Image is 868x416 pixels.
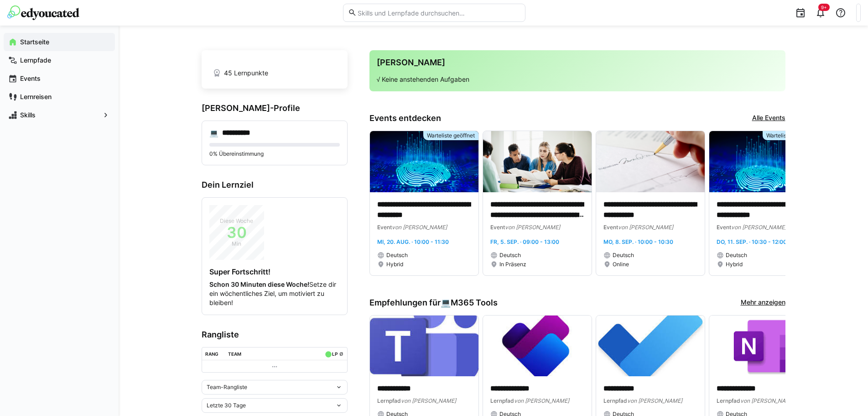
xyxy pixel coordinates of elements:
[370,131,478,192] img: image
[392,224,447,231] span: von [PERSON_NAME]
[821,5,827,10] span: 9+
[741,298,785,308] a: Mehr anzeigen
[377,58,778,68] h3: [PERSON_NAME]
[205,351,218,357] div: Rang
[709,131,818,192] img: image
[483,316,592,377] img: image
[752,113,785,123] a: Alle Events
[603,238,673,245] span: Mo, 8. Sep. · 10:00 - 10:30
[490,238,559,245] span: Fr, 5. Sep. · 09:00 - 13:00
[386,261,403,268] span: Hybrid
[709,316,818,377] img: image
[401,397,456,404] span: von [PERSON_NAME]
[209,280,340,307] p: Setze dir ein wöchentliches Ziel, um motiviert zu bleiben!
[441,298,498,308] div: 💻️
[377,397,401,404] span: Lernpfad
[209,267,340,276] h4: Super Fortschritt!
[377,75,778,84] p: √ Keine anstehenden Aufgaben
[490,397,514,404] span: Lernpfad
[369,298,498,308] h3: Empfehlungen für
[357,9,520,17] input: Skills und Lernpfade durchsuchen…
[596,316,705,377] img: image
[627,397,682,404] span: von [PERSON_NAME]
[613,261,629,268] span: Online
[228,351,241,357] div: Team
[224,68,268,78] span: 45 Lernpunkte
[717,224,731,231] span: Event
[740,397,795,404] span: von [PERSON_NAME]
[451,298,498,308] span: M365 Tools
[377,238,449,245] span: Mi, 20. Aug. · 10:00 - 11:30
[505,224,560,231] span: von [PERSON_NAME]
[370,316,478,377] img: image
[766,132,814,139] span: Warteliste geöffnet
[613,252,634,259] span: Deutsch
[377,224,392,231] span: Event
[499,252,521,259] span: Deutsch
[717,238,787,245] span: Do, 11. Sep. · 10:30 - 12:00
[603,397,627,404] span: Lernpfad
[386,252,408,259] span: Deutsch
[207,384,247,391] span: Team-Rangliste
[717,397,740,404] span: Lernpfad
[726,261,743,268] span: Hybrid
[202,103,348,113] h3: [PERSON_NAME]-Profile
[483,131,592,192] img: image
[596,131,705,192] img: image
[499,261,526,268] span: In Präsenz
[339,349,343,357] a: ø
[726,252,747,259] span: Deutsch
[207,402,246,409] span: Letzte 30 Tage
[618,224,673,231] span: von [PERSON_NAME]
[209,128,218,137] div: 💻️
[603,224,618,231] span: Event
[202,180,348,190] h3: Dein Lernziel
[731,224,786,231] span: von [PERSON_NAME]
[490,224,505,231] span: Event
[202,330,348,340] h3: Rangliste
[427,132,475,139] span: Warteliste geöffnet
[209,280,309,288] strong: Schon 30 Minuten diese Woche!
[514,397,569,404] span: von [PERSON_NAME]
[332,351,338,357] div: LP
[209,150,340,158] p: 0% Übereinstimmung
[369,113,441,123] h3: Events entdecken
